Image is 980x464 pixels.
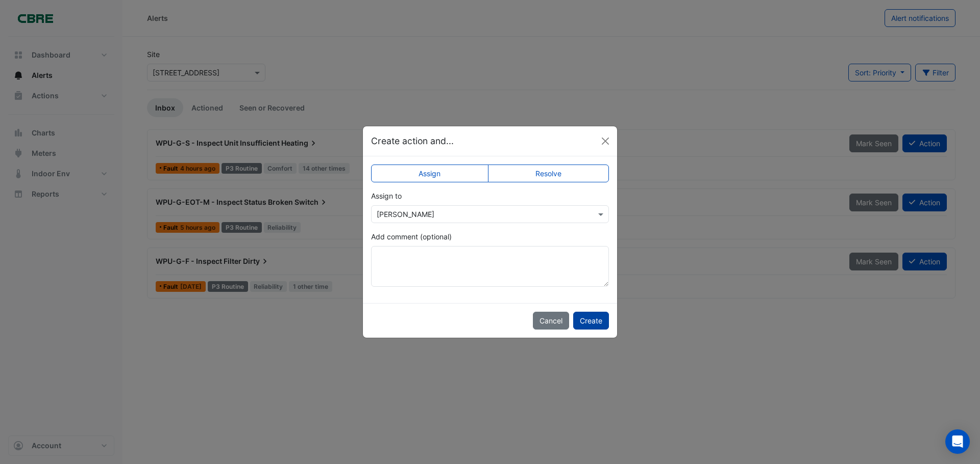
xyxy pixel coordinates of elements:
label: Assign to [371,190,402,201]
button: Create [573,312,609,330]
h5: Create action and... [371,134,454,148]
label: Add comment (optional) [371,231,452,242]
div: Open Intercom Messenger [945,429,970,454]
button: Cancel [533,312,569,330]
label: Resolve [488,165,609,182]
button: Close [598,133,613,149]
label: Assign [371,165,488,182]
